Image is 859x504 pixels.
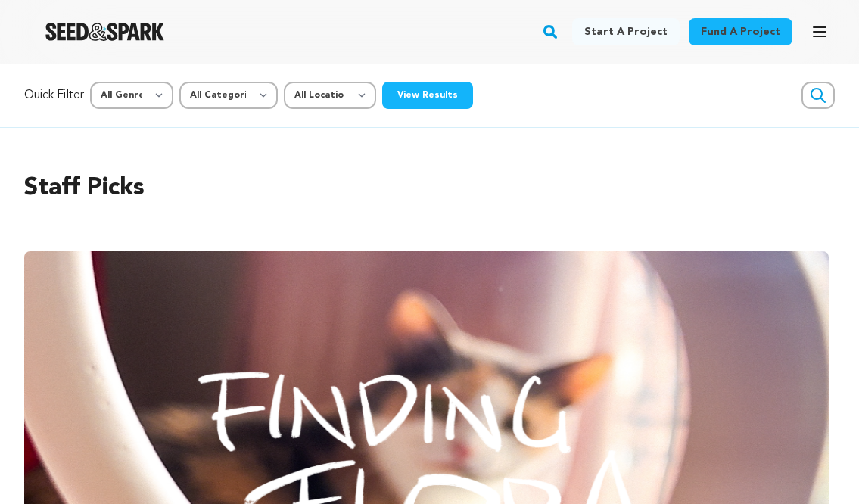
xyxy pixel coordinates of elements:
[572,18,680,45] a: Start a project
[24,170,835,207] h2: Staff Picks
[382,82,473,109] button: View Results
[24,86,84,104] p: Quick Filter
[45,23,164,41] a: Seed&Spark Homepage
[45,23,164,41] img: Seed&Spark Logo Dark Mode
[689,18,792,45] a: Fund a project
